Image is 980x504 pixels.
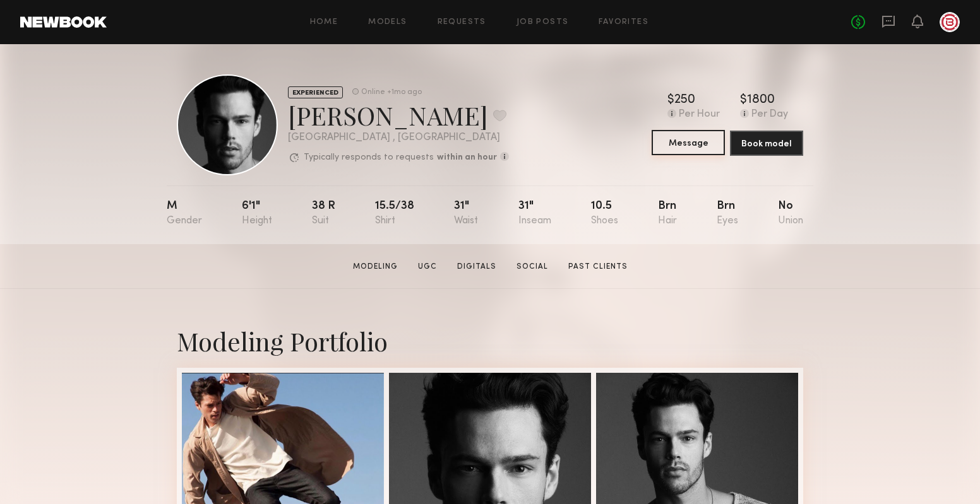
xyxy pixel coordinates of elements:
[437,153,497,162] b: within an hour
[312,201,335,226] div: 38 r
[730,131,803,156] button: Book model
[591,201,618,226] div: 10.5
[413,261,442,273] a: UGC
[375,201,414,226] div: 15.5/38
[778,201,803,226] div: No
[361,88,422,97] div: Online +1mo ago
[740,94,747,107] div: $
[288,98,509,132] div: [PERSON_NAME]
[438,18,486,26] a: Requests
[452,261,501,273] a: Digitals
[563,261,633,273] a: Past Clients
[368,18,407,26] a: Models
[517,18,569,26] a: Job Posts
[518,201,551,226] div: 31"
[167,201,202,226] div: M
[652,130,725,155] button: Message
[348,261,403,273] a: Modeling
[674,94,695,107] div: 250
[242,201,272,226] div: 6'1"
[511,261,553,273] a: Social
[658,201,677,226] div: Brn
[667,94,674,107] div: $
[679,109,720,120] div: Per Hour
[304,153,434,162] p: Typically responds to requests
[747,94,775,107] div: 1800
[751,109,788,120] div: Per Day
[288,86,343,98] div: EXPERIENCED
[717,201,738,226] div: Brn
[288,132,509,143] div: [GEOGRAPHIC_DATA] , [GEOGRAPHIC_DATA]
[310,18,338,26] a: Home
[177,324,803,358] div: Modeling Portfolio
[454,201,478,226] div: 31"
[599,18,648,26] a: Favorites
